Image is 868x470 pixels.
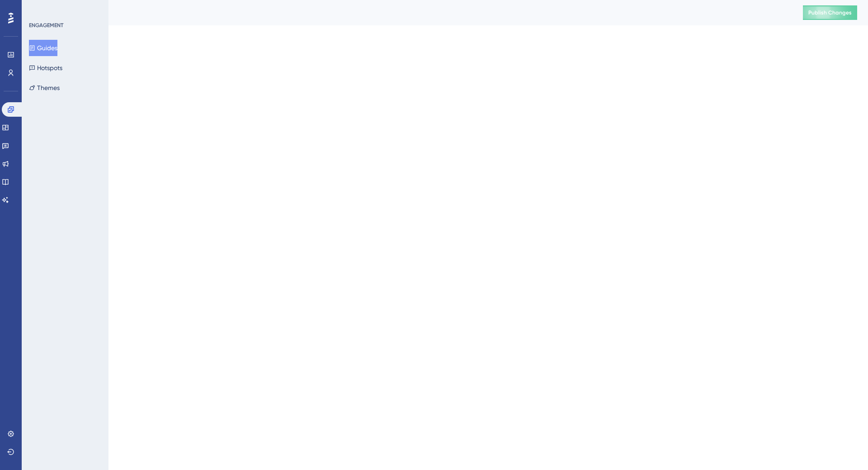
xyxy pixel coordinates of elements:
[808,9,852,16] span: Publish Changes
[29,40,57,56] button: Guides
[29,80,60,96] button: Themes
[29,22,63,29] div: ENGAGEMENT
[803,5,857,20] button: Publish Changes
[29,60,62,76] button: Hotspots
